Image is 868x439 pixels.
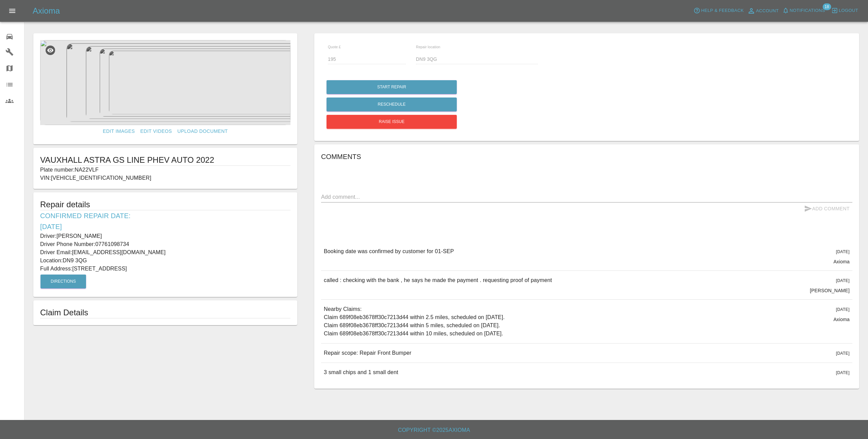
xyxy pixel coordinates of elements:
span: Account [756,7,779,15]
h6: Copyright © 2025 Axioma [5,425,863,435]
img: 743a9e0d-5c87-4c37-85af-9b7e4f1271a3 [40,40,290,125]
span: [DATE] [836,307,850,312]
span: [DATE] [836,370,850,375]
span: Quote £ [328,45,341,49]
h5: Repair details [40,199,290,210]
button: Start Repair [327,80,457,94]
span: Logout [839,7,858,15]
p: Plate number: NA22VLF [40,166,290,174]
p: called : checking with the bank , he says he made the payment . requesting proof of payment [324,276,552,284]
h1: VAUXHALL ASTRA GS LINE PHEV AUTO 2022 [40,155,290,165]
p: Driver Phone Number: 07761098734 [40,240,290,248]
span: [DATE] [836,278,850,283]
p: Axioma [833,258,850,265]
span: Notifications [790,7,825,15]
span: Repair location [416,45,440,49]
span: Help & Feedback [701,7,744,15]
p: 3 small chips and 1 small dent [324,368,398,376]
button: Directions [40,275,86,288]
p: Repair scope: Repair Front Bumper [324,349,412,357]
h6: Comments [321,151,852,162]
span: [DATE] [836,351,850,356]
a: Edit Images [100,125,137,138]
p: Driver Email: [EMAIL_ADDRESS][DOMAIN_NAME] [40,248,290,257]
p: Axioma [833,316,850,323]
a: Upload Document [174,125,230,138]
h6: Confirmed Repair Date: [DATE] [40,210,290,232]
p: Location: DN9 3QG [40,257,290,265]
p: Nearby Claims: Claim 689f08eb3678ff30c7213d44 within 2.5 miles, scheduled on [DATE]. Claim 689f08... [324,305,505,338]
button: Notifications [781,5,827,16]
a: Edit Videos [138,125,175,138]
h5: Axioma [33,5,60,16]
button: Reschedule [327,98,457,111]
button: Raise issue [327,115,457,129]
p: [PERSON_NAME] [810,287,850,294]
button: Logout [830,5,860,16]
span: [DATE] [836,249,850,254]
a: Account [746,5,781,16]
p: Booking date was confirmed by customer for 01-SEP [324,247,454,256]
p: Driver: [PERSON_NAME] [40,232,290,240]
button: Open drawer [4,3,20,19]
p: VIN: [VEHICLE_IDENTIFICATION_NUMBER] [40,174,290,182]
p: Full Address: [STREET_ADDRESS] [40,265,290,273]
span: 18 [822,3,831,10]
h1: Claim Details [40,307,290,318]
button: Help & Feedback [692,5,745,16]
